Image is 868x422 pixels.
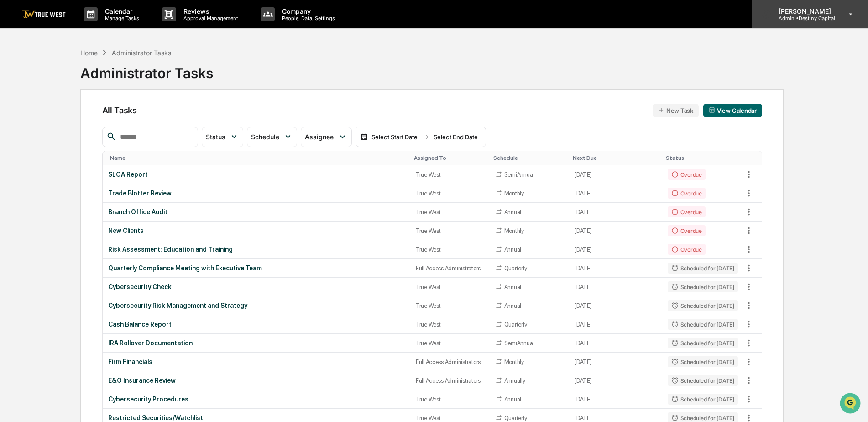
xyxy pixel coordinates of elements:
div: Scheduled for [DATE] [668,356,738,367]
div: E&O Insurance Review [108,377,405,384]
td: [DATE] [569,203,662,222]
td: [DATE] [569,184,662,203]
div: Monthly [504,227,524,234]
span: Attestations [75,115,113,124]
img: logo [22,10,66,19]
td: [DATE] [569,296,662,315]
a: 🗄️Attestations [63,111,117,128]
img: arrow right [422,133,429,141]
div: Home [80,49,98,57]
p: Approval Management [176,15,243,21]
div: Quarterly Compliance Meeting with Executive Team [108,264,405,272]
button: Start new chat [155,73,166,84]
div: Toggle SortBy [743,155,762,161]
a: 🔎Data Lookup [5,129,61,145]
div: Toggle SortBy [666,155,740,161]
div: Firm Financials [108,358,405,365]
div: Toggle SortBy [493,155,565,161]
div: Administrator Tasks [112,49,171,57]
td: [DATE] [569,259,662,278]
td: [DATE] [569,390,662,409]
div: Cybersecurity Procedures [108,396,405,403]
td: [DATE] [569,278,662,296]
div: Administrator Tasks [80,58,213,81]
div: Toggle SortBy [110,155,407,161]
span: Schedule [251,133,279,141]
div: Risk Assessment: Education and Training [108,246,405,253]
div: Scheduled for [DATE] [668,281,738,292]
div: Full Access Administrators [416,265,484,272]
p: [PERSON_NAME] [771,7,836,15]
div: New Clients [108,227,405,234]
p: Manage Tasks [98,15,144,21]
img: calendar [709,107,715,113]
div: True West [416,171,484,178]
div: Branch Office Audit [108,208,405,216]
td: [DATE] [569,165,662,184]
div: Trade Blotter Review [108,190,405,197]
div: True West [416,302,484,309]
div: Scheduled for [DATE] [668,319,738,330]
div: Overdue [668,244,706,255]
div: Full Access Administrators [416,359,484,365]
p: Calendar [98,7,144,15]
div: Start new chat [31,70,150,79]
div: Monthly [504,359,524,365]
div: Scheduled for [DATE] [668,263,738,274]
p: Admin • Destiny Capital [771,15,836,21]
div: Quarterly [504,415,527,422]
div: True West [416,415,484,422]
span: Preclearance [18,115,59,124]
div: Scheduled for [DATE] [668,300,738,311]
div: Toggle SortBy [414,155,486,161]
td: [DATE] [569,240,662,259]
a: 🖐️Preclearance [5,111,63,128]
div: True West [416,227,484,234]
div: Annual [504,246,521,253]
p: How can we help? [9,19,166,34]
td: [DATE] [569,371,662,390]
img: calendar [361,133,368,141]
div: True West [416,321,484,328]
div: Annual [504,396,521,403]
div: SLOA Report [108,171,405,178]
div: Overdue [668,188,706,199]
div: Select End Date [431,133,481,141]
div: Annual [504,284,521,290]
span: All Tasks [102,105,137,115]
div: Cybersecurity Check [108,283,405,290]
td: [DATE] [569,315,662,334]
div: Cash Balance Report [108,321,405,328]
div: True West [416,396,484,403]
div: True West [416,190,484,197]
span: Data Lookup [18,132,58,142]
img: 1746055101610-c473b297-6a78-478c-a979-82029cc54cd1 [9,70,26,86]
div: Scheduled for [DATE] [668,394,738,405]
div: Toggle SortBy [573,155,658,161]
div: Overdue [668,169,706,180]
div: IRA Rollover Documentation [108,339,405,347]
div: Quarterly [504,265,527,272]
span: Status [206,133,225,141]
div: Annually [504,377,525,384]
button: View Calendar [703,104,762,117]
button: New Task [653,104,699,117]
div: Scheduled for [DATE] [668,375,738,386]
p: Company [275,7,340,15]
div: Select Start Date [370,133,420,141]
p: Reviews [176,7,243,15]
div: Overdue [668,225,706,236]
td: [DATE] [569,353,662,371]
a: Powered byPylon [64,154,110,162]
div: Scheduled for [DATE] [668,338,738,348]
div: Annual [504,209,521,216]
div: True West [416,284,484,290]
div: SemiAnnual [504,340,534,347]
div: True West [416,209,484,216]
span: Pylon [91,155,110,162]
iframe: Open customer support [839,392,863,417]
div: True West [416,340,484,347]
div: SemiAnnual [504,171,534,178]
